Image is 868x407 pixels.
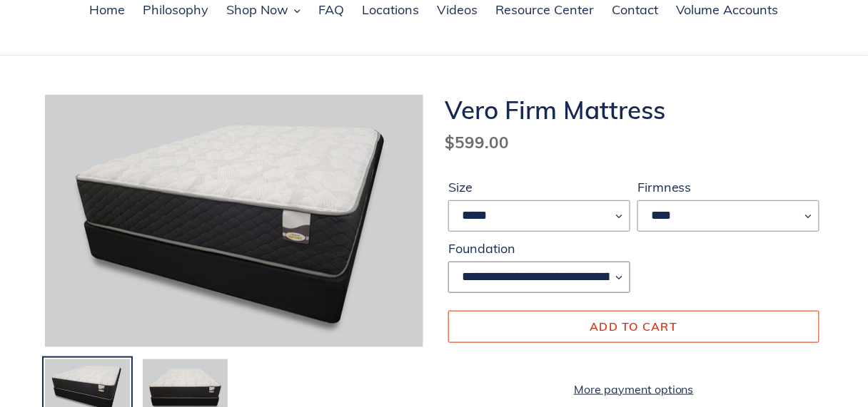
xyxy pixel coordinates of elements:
span: Videos [437,1,478,19]
span: Shop Now [226,1,288,19]
span: Resource Center [495,1,594,19]
span: Add to cart [590,319,677,334]
span: Home [89,1,125,19]
label: Foundation [448,239,630,258]
span: Contact [612,1,658,19]
h1: Vero Firm Mattress [445,95,823,125]
span: Volume Accounts [676,1,779,19]
span: Philosophy [143,1,208,19]
span: $599.00 [445,132,509,153]
span: Locations [362,1,419,19]
button: Add to cart [448,311,819,342]
label: Size [448,177,630,197]
label: Firmness [637,177,819,197]
a: More payment options [448,381,819,398]
span: FAQ [318,1,344,19]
